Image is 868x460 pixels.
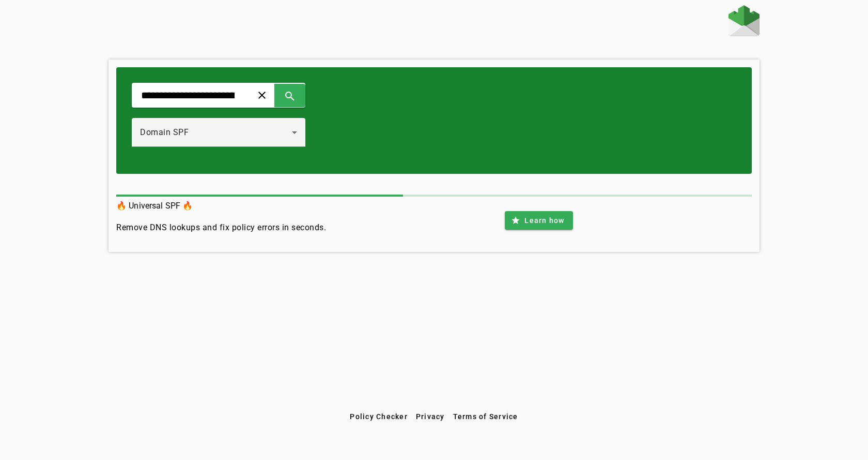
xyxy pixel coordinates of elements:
[140,127,189,137] span: Domain SPF
[524,215,564,226] span: Learn how
[412,407,449,426] button: Privacy
[116,221,326,234] h4: Remove DNS lookups and fix policy errors in seconds.
[453,412,518,421] span: Terms of Service
[350,412,408,421] span: Policy Checker
[729,5,760,39] a: Home
[449,407,522,426] button: Terms of Service
[416,412,445,421] span: Privacy
[729,5,760,36] img: Fraudmarc Logo
[346,407,412,426] button: Policy Checker
[116,199,326,213] h3: 🔥 Universal SPF 🔥
[505,211,572,230] button: Learn how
